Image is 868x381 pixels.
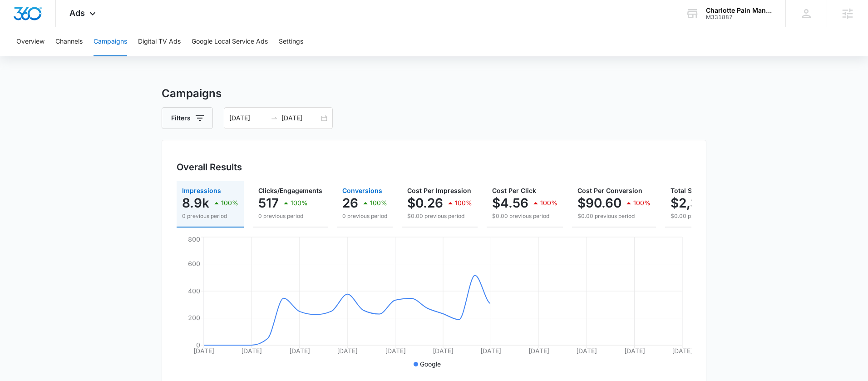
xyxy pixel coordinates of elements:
[182,196,209,210] p: 8.9k
[271,114,278,122] span: swap-right
[281,113,319,123] input: End date
[540,200,557,206] p: 100%
[706,7,772,14] div: account name
[492,212,557,220] p: $0.00 previous period
[480,347,501,355] tspan: [DATE]
[342,212,387,220] p: 0 previous period
[420,359,441,369] p: Google
[182,187,221,194] span: Impressions
[221,200,238,206] p: 100%
[193,347,214,355] tspan: [DATE]
[577,212,651,220] p: $0.00 previous period
[258,212,322,220] p: 0 previous period
[271,114,278,122] span: to
[672,347,693,355] tspan: [DATE]
[577,187,642,194] span: Cost Per Conversion
[192,27,268,56] button: Google Local Service Ads
[279,27,303,56] button: Settings
[385,347,406,355] tspan: [DATE]
[258,196,279,210] p: 517
[69,8,85,18] span: Ads
[138,27,181,56] button: Digital TV Ads
[671,196,733,210] p: $2,355.60
[188,287,200,295] tspan: 400
[624,347,645,355] tspan: [DATE]
[671,212,762,220] p: $0.00 previous period
[342,196,358,210] p: 26
[289,347,310,355] tspan: [DATE]
[188,314,200,322] tspan: 200
[291,200,308,206] p: 100%
[258,187,322,194] span: Clicks/Engagements
[407,187,471,194] span: Cost Per Impression
[633,200,651,206] p: 100%
[196,341,200,349] tspan: 0
[407,212,472,220] p: $0.00 previous period
[241,347,262,355] tspan: [DATE]
[162,85,706,102] h3: Campaigns
[162,107,213,129] button: Filters
[433,347,454,355] tspan: [DATE]
[94,27,127,56] button: Campaigns
[182,212,238,220] p: 0 previous period
[706,14,772,20] div: account id
[177,160,242,174] h3: Overall Results
[492,196,528,210] p: $4.56
[407,196,443,210] p: $0.26
[528,347,549,355] tspan: [DATE]
[16,27,44,56] button: Overview
[671,187,708,194] span: Total Spend
[576,347,597,355] tspan: [DATE]
[370,200,387,206] p: 100%
[577,196,621,210] p: $90.60
[188,235,200,243] tspan: 800
[229,113,267,123] input: Start date
[55,27,83,56] button: Channels
[188,260,200,267] tspan: 600
[342,187,382,194] span: Conversions
[337,347,358,355] tspan: [DATE]
[492,187,536,194] span: Cost Per Click
[455,200,472,206] p: 100%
